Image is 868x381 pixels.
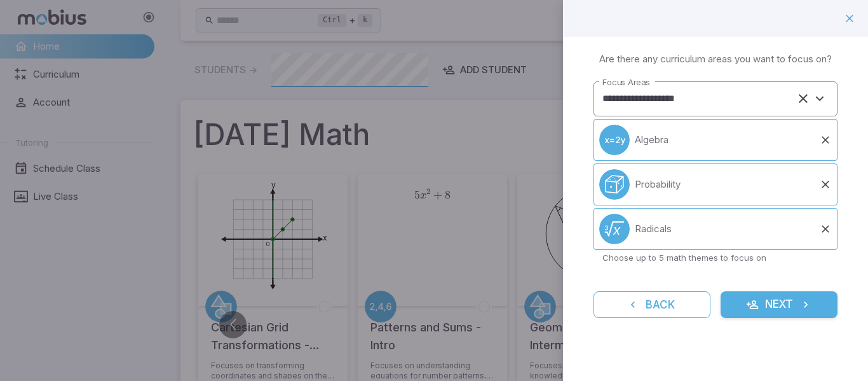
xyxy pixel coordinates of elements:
li: Click to remove [593,208,837,250]
button: Open [811,90,829,107]
button: Back [593,291,710,318]
p: Choose up to 5 math themes to focus on [602,252,829,263]
p: Probability [635,177,681,191]
button: Next [721,291,837,318]
label: Focus Areas [602,76,650,88]
div: Algebra [599,125,630,155]
p: Are there any curriculum areas you want to focus on? [599,52,832,66]
div: Radicals [599,214,630,244]
li: Click to remove [593,163,837,205]
div: Probability [599,169,630,200]
li: Click to remove [593,119,837,161]
p: Algebra [635,133,668,147]
p: Radicals [635,222,672,236]
button: Clear [794,90,812,107]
